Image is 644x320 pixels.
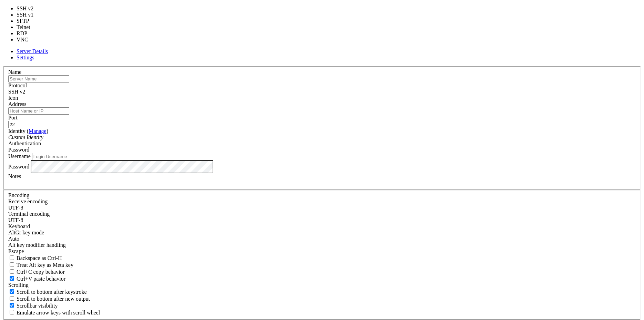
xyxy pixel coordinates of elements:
[10,255,14,260] input: Backspace as Ctrl-H
[8,296,90,302] label: Scroll to bottom after new output.
[17,6,42,12] li: SSH v2
[8,248,636,254] div: Escape
[8,69,21,75] label: Name
[8,236,636,242] div: Auto
[17,262,73,268] span: Treat Alt key as Meta key
[17,18,42,24] li: SFTP
[17,48,48,54] a: Server Details
[17,255,62,261] span: Backspace as Ctrl-H
[8,310,100,316] label: When using the alternative screen buffer, and DECCKM (Application Cursor Keys) is active, mouse w...
[17,310,100,316] span: Emulate arrow keys with scroll wheel
[10,269,14,274] input: Ctrl+C copy behavior
[8,115,18,120] label: Port
[8,89,636,95] div: SSH v2
[8,205,636,211] div: UTF-8
[10,276,14,281] input: Ctrl+V paste behavior
[17,37,42,43] li: VNC
[10,289,14,294] input: Scroll to bottom after keystroke
[8,173,21,179] label: Notes
[17,30,42,37] li: RDP
[8,89,25,95] span: SSH v2
[8,255,62,261] label: If true, the backspace should send BS ('\x08', aka ^H). Otherwise the backspace key should send '...
[8,242,66,248] label: Controls how the Alt key is handled. Escape: Send an ESC prefix. 8-Bit: Add 128 to the typed char...
[17,24,42,30] li: Telnet
[8,134,636,140] div: Custom Identity
[8,192,29,198] label: Encoding
[8,128,48,134] label: Identity
[10,296,14,301] input: Scroll to bottom after new output
[8,262,73,268] label: Whether the Alt key acts as a Meta key or as a distinct Alt key.
[8,147,636,153] div: Password
[8,282,29,288] label: Scrolling
[8,217,23,223] span: UTF-8
[17,303,58,309] span: Scrollbar visibility
[8,83,27,88] label: Protocol
[29,128,47,134] a: Manage
[17,289,87,295] span: Scroll to bottom after keystroke
[17,12,42,18] li: SSH v1
[8,230,44,235] label: Set the expected encoding for data received from the host. If the encodings do not match, visual ...
[8,121,69,128] input: Port Number
[8,75,69,83] input: Server Name
[32,153,93,160] input: Login Username
[10,310,14,314] input: Emulate arrow keys with scroll wheel
[8,205,23,211] span: UTF-8
[8,101,26,107] label: Address
[8,276,65,282] label: Ctrl+V pastes if true, sends ^V to host if false. Ctrl+Shift+V sends ^V to host if true, pastes i...
[8,217,636,223] div: UTF-8
[8,134,43,140] i: Custom Identity
[17,276,65,282] span: Ctrl+V paste behavior
[8,153,31,159] label: Username
[10,303,14,308] input: Scrollbar visibility
[8,95,18,101] label: Icon
[8,236,19,242] span: Auto
[27,128,48,134] span: ( )
[8,223,30,229] label: Keyboard
[8,163,29,169] label: Password
[8,211,50,217] label: The default terminal encoding. ISO-2022 enables character map translations (like graphics maps). ...
[17,296,90,302] span: Scroll to bottom after new output
[8,147,29,153] span: Password
[8,140,41,146] label: Authentication
[8,107,69,115] input: Host Name or IP
[17,269,65,275] span: Ctrl+C copy behavior
[10,262,14,267] input: Treat Alt key as Meta key
[8,269,65,275] label: Ctrl-C copies if true, send ^C to host if false. Ctrl-Shift-C sends ^C to host if true, copies if...
[8,198,48,204] label: Set the expected encoding for data received from the host. If the encodings do not match, visual ...
[8,303,58,309] label: The vertical scrollbar mode.
[8,248,24,254] span: Escape
[8,289,87,295] label: Whether to scroll to the bottom on any keystroke.
[17,55,34,60] a: Settings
